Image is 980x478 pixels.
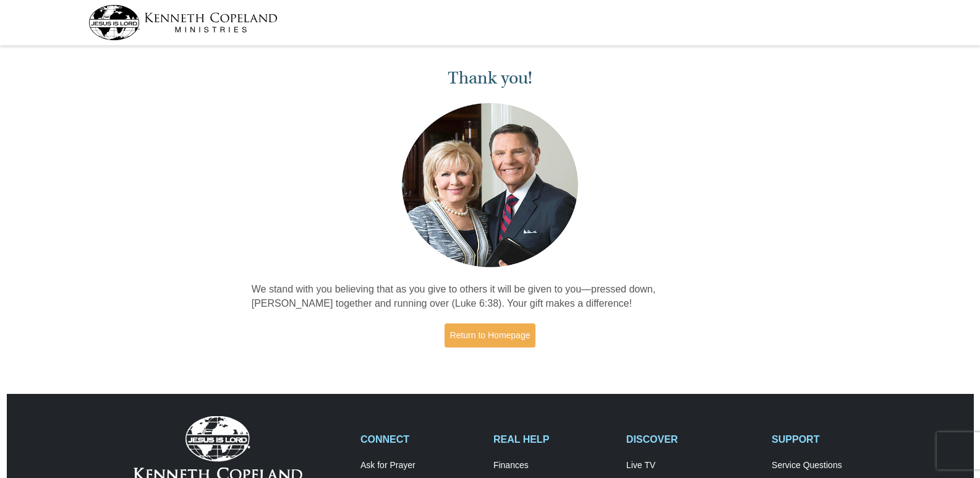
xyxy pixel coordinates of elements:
[445,323,536,348] a: Return to Homepage
[772,460,892,471] a: Service Questions
[772,433,892,445] h2: SUPPORT
[252,68,729,88] h1: Thank you!
[493,433,613,445] h2: REAL HELP
[360,460,480,471] a: Ask for Prayer
[626,433,759,445] h2: DISCOVER
[252,283,729,311] p: We stand with you believing that as you give to others it will be given to you—pressed down, [PER...
[626,460,759,471] a: Live TV
[493,460,613,471] a: Finances
[399,100,581,270] img: Kenneth and Gloria
[360,433,480,445] h2: CONNECT
[88,5,278,40] img: kcm-header-logo.svg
